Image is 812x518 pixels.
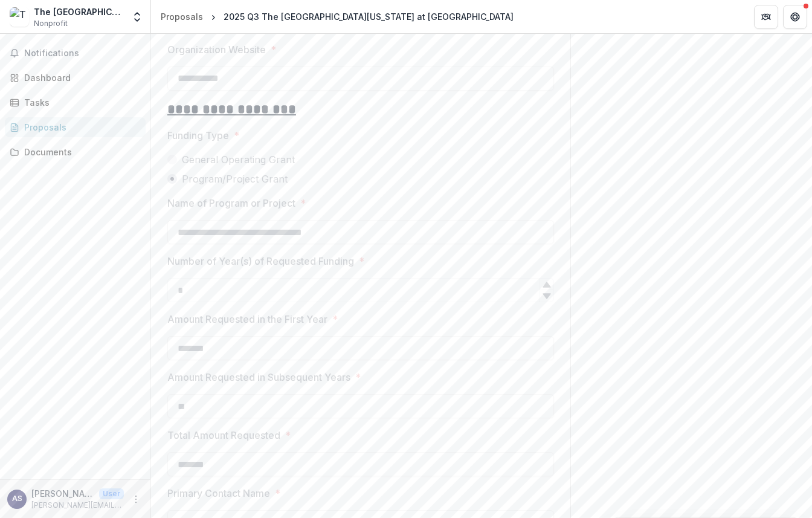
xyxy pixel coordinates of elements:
p: Organization Website [167,42,266,57]
p: [PERSON_NAME] [31,487,94,500]
p: Amount Requested in the First Year [167,312,327,326]
button: Notifications [5,44,146,63]
nav: breadcrumb [156,8,518,25]
div: The [GEOGRAPHIC_DATA][US_STATE] at [GEOGRAPHIC_DATA] ([GEOGRAPHIC_DATA]) [34,5,124,18]
div: Tasks [24,96,136,109]
p: Funding Type [167,128,229,143]
a: Tasks [5,92,146,112]
button: Open entity switcher [129,5,146,29]
button: Partners [754,5,778,29]
div: Dashboard [24,71,136,84]
img: The University of Texas Health Science Center at Houston (Public Health School) [10,7,29,27]
div: Amanda Swift [12,495,22,503]
button: More [129,492,143,507]
span: Program/Project Grant [182,172,288,186]
div: 2025 Q3 The [GEOGRAPHIC_DATA][US_STATE] at [GEOGRAPHIC_DATA] [224,10,514,23]
a: Proposals [5,117,146,137]
p: Total Amount Requested [167,428,280,442]
p: Amount Requested in Subsequent Years [167,370,350,384]
a: Proposals [156,8,208,25]
a: Dashboard [5,68,146,88]
div: Proposals [24,121,136,134]
span: General Operating Grant [182,152,295,167]
span: Notifications [24,48,141,59]
p: Number of Year(s) of Requested Funding [167,254,354,268]
p: [PERSON_NAME][EMAIL_ADDRESS][DOMAIN_NAME] [31,500,124,511]
p: Primary Contact Name [167,486,270,500]
span: Nonprofit [34,18,68,29]
button: Get Help [783,5,807,29]
div: Documents [24,146,136,158]
p: User [99,488,124,499]
div: Proposals [161,10,203,23]
p: Name of Program or Project [167,196,295,210]
a: Documents [5,142,146,162]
